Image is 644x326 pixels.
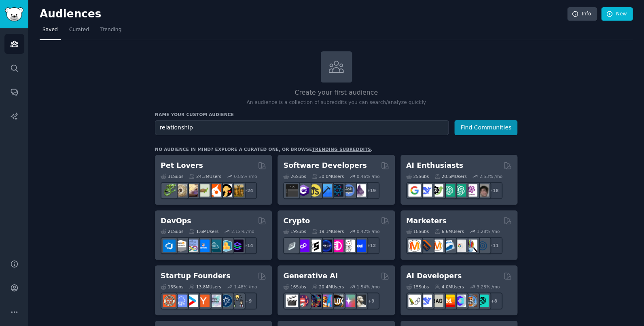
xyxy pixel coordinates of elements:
img: turtle [197,184,210,197]
span: Curated [69,26,89,34]
h2: Create your first audience [155,88,517,98]
div: + 24 [240,182,257,199]
img: AWS_Certified_Experts [174,239,187,252]
div: 19.1M Users [312,229,344,234]
a: Trending [97,23,124,40]
div: 1.28 % /mo [477,229,500,234]
img: csharp [297,184,309,197]
h2: Pet Lovers [161,161,203,171]
img: platformengineering [208,239,221,252]
img: OpenAIDev [465,184,477,197]
img: DeepSeek [419,184,432,197]
div: + 8 [485,292,502,309]
div: + 19 [362,182,379,199]
div: 18 Sub s [406,229,429,234]
img: ycombinator [197,294,210,307]
img: DeepSeek [419,294,432,307]
img: DevOpsLinks [197,239,210,252]
img: ballpython [174,184,187,197]
img: learnjavascript [308,184,321,197]
h2: DevOps [161,216,191,226]
a: Curated [66,23,92,40]
div: 16 Sub s [161,284,183,290]
img: software [286,184,298,197]
img: reactnative [331,184,343,197]
div: 1.54 % /mo [357,284,380,290]
img: cockatiel [208,184,221,197]
input: Pick a short name, like "Digital Marketers" or "Movie-Goers" [155,120,449,135]
h3: Name your custom audience [155,112,517,117]
a: Info [567,7,597,21]
div: 16 Sub s [283,284,306,290]
img: GummySearch logo [5,7,23,21]
div: 2.12 % /mo [231,229,254,234]
img: llmops [465,294,477,307]
span: Trending [100,26,121,34]
img: AItoolsCatalog [431,184,443,197]
img: PetAdvice [220,184,232,197]
img: deepdream [308,294,321,307]
p: An audience is a collection of subreddits you can search/analyze quickly [155,99,517,106]
img: GoogleGeminiAI [408,184,421,197]
h2: Marketers [406,216,447,226]
img: chatgpt_prompts_ [453,184,466,197]
img: ArtificalIntelligence [476,184,489,197]
img: dalle2 [297,294,309,307]
div: + 9 [240,292,257,309]
img: DreamBooth [354,294,366,307]
div: 1.48 % /mo [234,284,257,290]
img: web3 [320,239,332,252]
div: 2.53 % /mo [479,174,502,179]
div: 0.46 % /mo [357,174,380,179]
a: trending subreddits [312,147,371,152]
img: AskMarketing [431,239,443,252]
h2: Generative AI [283,271,338,281]
img: CryptoNews [342,239,355,252]
div: 0.42 % /mo [357,229,380,234]
span: Saved [42,26,58,34]
div: 30.0M Users [312,174,344,179]
img: MistralAI [442,294,455,307]
img: AskComputerScience [342,184,355,197]
img: LangChain [408,294,421,307]
div: 31 Sub s [161,174,183,179]
img: AIDevelopersSociety [476,294,489,307]
a: New [601,7,633,21]
h2: Audiences [40,8,567,21]
div: + 14 [240,237,257,254]
img: aivideo [286,294,298,307]
img: sdforall [320,294,332,307]
h2: Crypto [283,216,310,226]
img: herpetology [163,184,176,197]
img: OpenSourceAI [453,294,466,307]
img: growmybusiness [231,294,244,307]
img: Rag [431,294,443,307]
img: EntrepreneurRideAlong [163,294,176,307]
img: iOSProgramming [320,184,332,197]
img: PlatformEngineers [231,239,244,252]
div: + 12 [362,237,379,254]
div: + 11 [485,237,502,254]
div: 21 Sub s [161,229,183,234]
img: bigseo [419,239,432,252]
img: MarketingResearch [465,239,477,252]
div: 3.28 % /mo [477,284,500,290]
div: 6.6M Users [434,229,464,234]
div: 20.4M Users [312,284,344,290]
div: 25 Sub s [406,174,429,179]
button: Find Communities [454,120,517,135]
img: dogbreed [231,184,244,197]
div: 0.85 % /mo [234,174,257,179]
div: + 18 [485,182,502,199]
img: indiehackers [208,294,221,307]
img: azuredevops [163,239,176,252]
div: + 9 [362,292,379,309]
div: 4.0M Users [434,284,464,290]
img: content_marketing [408,239,421,252]
img: ethstaker [308,239,321,252]
img: aws_cdk [220,239,232,252]
img: googleads [453,239,466,252]
img: Entrepreneurship [220,294,232,307]
img: FluxAI [331,294,343,307]
h2: AI Enthusiasts [406,161,463,171]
